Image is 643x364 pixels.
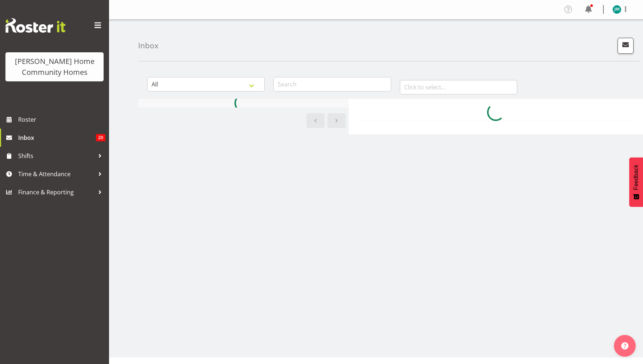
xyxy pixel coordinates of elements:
button: Feedback - Show survey [629,157,643,207]
h4: Inbox [138,41,158,50]
span: Shifts [18,150,95,161]
img: Rosterit website logo [5,18,65,33]
span: Feedback [633,165,639,190]
span: Roster [18,114,105,125]
img: johanna-molina8557.jpg [612,5,621,14]
a: Previous page [306,113,325,128]
span: 20 [96,134,105,141]
span: Finance & Reporting [18,187,95,198]
a: Next page [327,113,346,128]
span: Inbox [18,132,96,143]
span: Time & Attendance [18,169,95,179]
input: Search [273,77,391,92]
div: [PERSON_NAME] Home Community Homes [13,56,96,78]
input: Click to select... [400,80,517,94]
img: help-xxl-2.png [621,342,628,349]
